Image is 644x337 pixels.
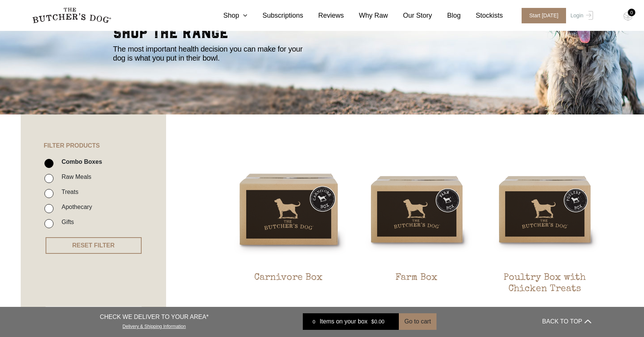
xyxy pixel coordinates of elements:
button: BACK TO TOP [542,313,591,331]
a: Shop [208,11,247,21]
a: Farm BoxFarm Box [360,152,474,308]
label: Combo Boxes [58,157,102,167]
a: Login [569,8,593,23]
p: The most important health decision you can make for your dog is what you put in their bowl. [113,44,313,63]
label: Treats [58,187,78,197]
a: Blog [432,11,461,21]
img: TBD_Cart-Empty.png [623,11,633,21]
h2: Poultry Box with Chicken Treats [488,272,602,308]
span: Start [DATE] [522,8,566,23]
label: Raw Meals [58,172,91,182]
div: 0 [308,318,320,325]
a: Start [DATE] [514,8,569,23]
a: Our Story [388,11,432,21]
button: RESET FILTER [46,237,142,254]
h2: Carnivore Box [232,272,346,308]
div: 0 [628,9,635,16]
h4: FILTER PRODUCTS [21,114,166,149]
label: Gifts [58,217,74,227]
a: Why Raw [344,11,388,21]
img: Poultry Box with Chicken Treats [488,152,602,266]
a: 0 Items on your box $0.00 [303,313,399,330]
p: CHECK WE DELIVER TO YOUR AREA* [100,313,209,322]
a: Delivery & Shipping Information [122,322,186,329]
bdi: 0.00 [371,319,385,325]
h2: shop the range [113,26,531,44]
a: Poultry Box with Chicken TreatsPoultry Box with Chicken Treats [488,152,602,308]
a: Stockists [461,11,503,21]
span: Items on your box [320,317,368,326]
a: Subscriptions [247,11,303,21]
span: $ [371,319,374,325]
label: Apothecary [58,202,92,212]
img: Carnivore Box [232,152,346,266]
a: Reviews [303,11,344,21]
a: Carnivore BoxCarnivore Box [232,152,346,308]
img: Farm Box [360,152,474,266]
button: Go to cart [399,313,436,330]
h2: Farm Box [360,272,474,308]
